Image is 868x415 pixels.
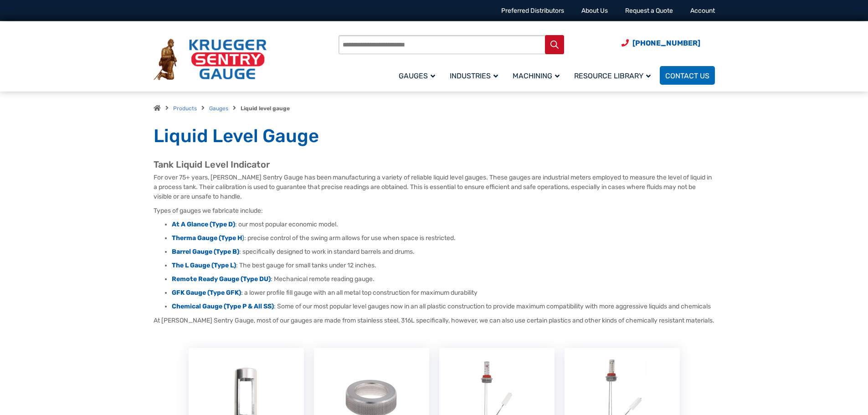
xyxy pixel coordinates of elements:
[173,105,197,112] a: Products
[154,125,715,148] h1: Liquid Level Gauge
[513,72,560,80] span: Machining
[172,248,239,256] a: Barrel Gauge (Type B)
[172,288,715,297] li: : a lower profile fill gauge with an all metal top construction for maximum durability
[660,66,715,85] a: Contact Us
[154,206,715,215] p: Types of gauges we fabricate include:
[172,289,241,297] a: GFK Gauge (Type GFK)
[172,275,271,283] a: Remote Ready Gauge (Type DU)
[450,72,498,80] span: Industries
[241,105,290,112] strong: Liquid level gauge
[625,7,673,15] a: Request a Quote
[172,234,242,242] strong: Therma Gauge (Type H
[632,39,700,47] span: [PHONE_NUMBER]
[154,159,715,170] h2: Tank Liquid Level Indicator
[690,7,715,15] a: Account
[393,65,444,86] a: Gauges
[507,65,569,86] a: Machining
[154,173,715,201] p: For over 75+ years, [PERSON_NAME] Sentry Gauge has been manufacturing a variety of reliable liqui...
[581,7,608,15] a: About Us
[172,261,236,269] a: The L Gauge (Type L)
[154,316,715,325] p: At [PERSON_NAME] Sentry Gauge, most of our gauges are made from stainless steel, 316L specificall...
[172,261,715,270] li: : The best gauge for small tanks under 12 inches.
[665,72,709,80] span: Contact Us
[172,220,235,228] a: At A Glance (Type D)
[501,7,564,15] a: Preferred Distributors
[172,234,715,243] li: : precise control of the swing arm allows for use when space is restricted.
[399,72,435,80] span: Gauges
[569,65,660,86] a: Resource Library
[621,37,700,49] a: Phone Number (920) 434-8860
[172,247,715,256] li: : specifically designed to work in standard barrels and drums.
[209,105,228,112] a: Gauges
[172,234,244,242] a: Therma Gauge (Type H)
[172,302,274,310] a: Chemical Gauge (Type P & All SS)
[172,302,715,311] li: : Some of our most popular level gauges now in an all plastic construction to provide maximum com...
[154,39,267,81] img: Krueger Sentry Gauge
[172,220,715,229] li: : our most popular economic model.
[444,65,507,86] a: Industries
[172,275,715,284] li: : Mechanical remote reading gauge.
[574,72,651,80] span: Resource Library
